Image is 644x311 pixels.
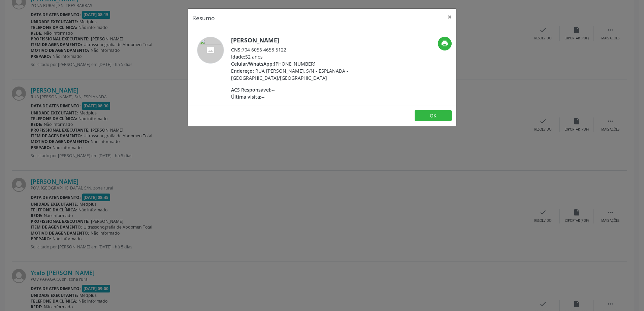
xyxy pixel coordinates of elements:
img: accompaniment [197,37,224,64]
button: OK [415,110,452,122]
span: Celular/WhatsApp: [231,61,274,67]
span: Endereço: [231,68,254,74]
h5: Resumo [192,13,215,22]
div: [PHONE_NUMBER] [231,60,362,67]
span: ACS Responsável: [231,87,271,93]
span: Idade: [231,54,245,60]
span: RUA [PERSON_NAME], S/N - ESPLANADA - [GEOGRAPHIC_DATA]/[GEOGRAPHIC_DATA] [231,68,348,81]
i: print [441,40,448,47]
h5: [PERSON_NAME] [231,37,362,44]
button: Close [443,9,456,25]
div: -- [231,93,362,100]
div: -- [231,86,362,93]
button: print [438,37,452,50]
span: Última visita: [231,94,261,100]
div: 52 anos [231,53,362,60]
span: CNS: [231,46,242,53]
div: 704 6056 4658 5122 [231,46,362,53]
